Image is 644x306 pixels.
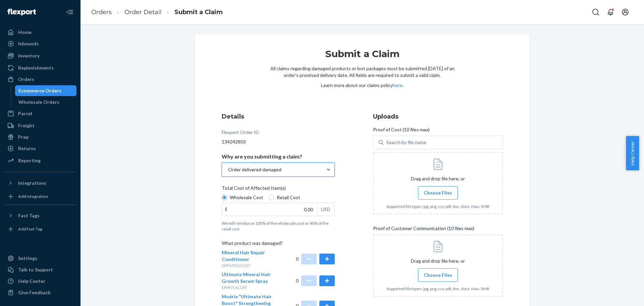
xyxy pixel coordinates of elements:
div: 134242803 [222,138,335,145]
a: Inventory [4,50,76,61]
a: Add Fast Tag [4,224,76,234]
span: Wholesale Cost [230,194,263,201]
a: Prep [4,132,76,142]
a: Help Center [4,276,76,287]
a: Settings [4,253,76,264]
input: Wholesale Cost [222,195,227,200]
a: Add Integration [4,191,76,202]
a: Returns [4,143,76,154]
div: Parcel [18,110,32,117]
p: Learn more about our claims policy . [270,82,454,89]
a: Talk to Support [4,264,76,275]
img: Flexport logo [7,9,36,15]
div: 0 [296,249,335,268]
a: Submit a Claim [174,8,223,16]
div: Inventory [18,52,40,59]
span: Mineral Hair Repair Conditioner [222,250,265,262]
div: Returns [18,145,36,152]
div: Orders [18,76,34,83]
a: Parcel [4,108,76,119]
div: Help Center [18,278,45,285]
button: Fast Tags [4,210,76,221]
div: Wholesale Orders [18,99,59,105]
div: Home [18,29,32,36]
div: Freight [18,122,35,129]
p: DPFKPGGCCXY [222,263,278,268]
input: Retail Cost [269,195,274,200]
button: Open notifications [604,5,617,19]
div: Reporting [18,157,41,164]
h3: Uploads [373,112,503,121]
div: Prep [18,134,29,140]
ol: breadcrumbs [86,2,228,22]
span: Proof of Cost (10 files max) [373,126,430,136]
div: USD [317,203,334,216]
a: Home [4,27,76,38]
a: Order Detail [124,8,162,16]
div: Flexport Order ID [222,129,259,138]
button: Integrations [4,178,76,188]
div: Fast Tags [18,212,40,219]
div: Order delivered damaged [228,166,281,173]
div: Add Integration [18,193,48,199]
a: Wholesale Orders [15,97,77,107]
button: Give Feedback [4,287,76,298]
h3: Details [222,112,335,121]
h1: Submit a Claim [270,48,454,65]
p: We will reimburse 100% of the wholesale cost or 40% of the retail cost [222,220,335,232]
p: DPJRVLKLCRY [222,285,278,290]
a: Orders [4,74,76,85]
button: Close Navigation [63,5,76,19]
div: Ecommerce Orders [18,87,61,94]
a: here [393,82,402,88]
a: Inbounds [4,38,76,49]
div: Settings [18,255,37,262]
button: Open account menu [619,5,632,19]
a: Freight [4,120,76,131]
div: Talk to Support [18,266,53,273]
div: Search by file name [386,139,426,146]
a: Reporting [4,155,76,166]
div: Replenishments [18,64,54,71]
a: Ecommerce Orders [15,85,77,96]
div: Integrations [18,180,46,186]
span: Retail Cost [277,194,300,201]
div: $ [222,203,230,216]
div: Give Feedback [18,289,51,296]
input: $USD [222,203,317,216]
span: Proof of Customer Communication (10 files max) [373,225,474,234]
span: Choose Files [424,189,452,196]
p: All claims regarding damaged products or lost packages must be submitted [DATE] of an order’s pro... [270,65,454,79]
span: Choose Files [424,272,452,278]
a: Orders [91,8,112,16]
p: What product was damaged? [222,240,335,249]
div: Inbounds [18,40,39,47]
div: 0 [296,271,335,290]
span: Total Cost of Affected Item(s) [222,185,286,194]
a: Replenishments [4,62,76,73]
span: Ultimate Mineral Hair Growth Serum Spray [222,271,271,284]
button: Help Center [626,136,639,170]
div: Add Fast Tag [18,226,42,232]
button: Open Search Box [589,5,602,19]
p: Why are you submitting a claim? [222,153,302,160]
